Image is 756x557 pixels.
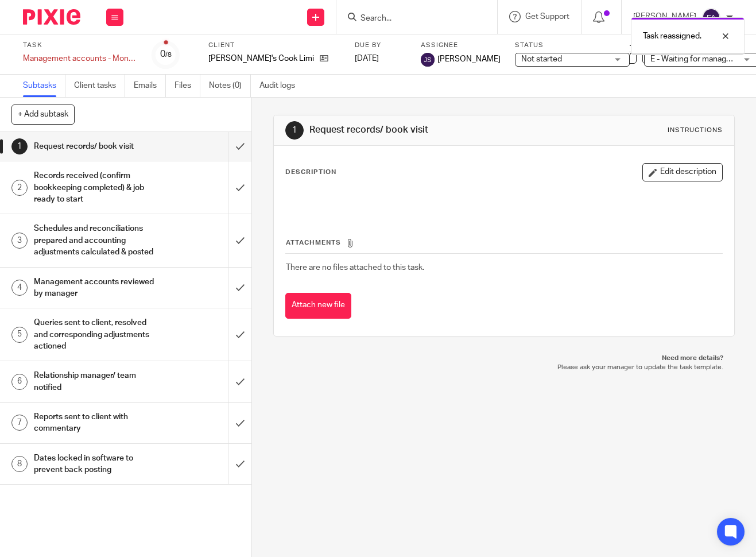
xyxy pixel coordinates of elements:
[286,239,341,246] span: Attachments
[11,138,28,154] div: 1
[11,327,28,343] div: 5
[165,52,172,58] small: /8
[285,293,351,319] button: Attach new file
[34,314,156,355] h1: Queries sent to client, resolved and corresponding adjustments actioned
[74,75,125,97] a: Client tasks
[175,75,200,97] a: Files
[11,105,75,124] button: + Add subtask
[34,167,156,208] h1: Records received (confirm bookkeeping completed) & job ready to start
[23,75,65,97] a: Subtasks
[34,367,156,396] h1: Relationship manager/ team notified
[11,180,28,196] div: 2
[34,408,156,438] h1: Reports sent to client with commentary
[23,9,80,25] img: Pixie
[11,374,28,390] div: 6
[309,124,528,136] h1: Request records/ book visit
[437,53,501,65] span: [PERSON_NAME]
[34,450,156,479] h1: Dates locked in software to prevent back posting
[285,363,724,372] p: Please ask your manager to update the task template.
[359,14,463,24] input: Search
[134,75,166,97] a: Emails
[355,41,406,50] label: Due by
[209,75,251,97] a: Notes (0)
[11,233,28,249] div: 3
[285,354,724,363] p: Need more details?
[208,41,340,50] label: Client
[642,163,723,181] button: Edit description
[259,75,304,97] a: Audit logs
[286,264,424,272] span: There are no files attached to this task.
[421,53,435,67] img: svg%3E
[34,220,156,261] h1: Schedules and reconciliations prepared and accounting adjustments calculated & posted
[285,121,304,140] div: 1
[11,456,28,472] div: 8
[702,8,720,26] img: svg%3E
[521,55,562,63] span: Not started
[34,138,156,155] h1: Request records/ book visit
[23,53,138,64] div: Management accounts - Monthly
[285,168,336,177] p: Description
[355,55,379,63] span: [DATE]
[643,30,701,42] p: Task reassigned.
[11,415,28,431] div: 7
[34,273,156,303] h1: Management accounts reviewed by manager
[208,53,314,64] p: [PERSON_NAME]'s Cook Limited
[23,41,138,50] label: Task
[668,126,723,135] div: Instructions
[160,48,172,61] div: 0
[11,280,28,296] div: 4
